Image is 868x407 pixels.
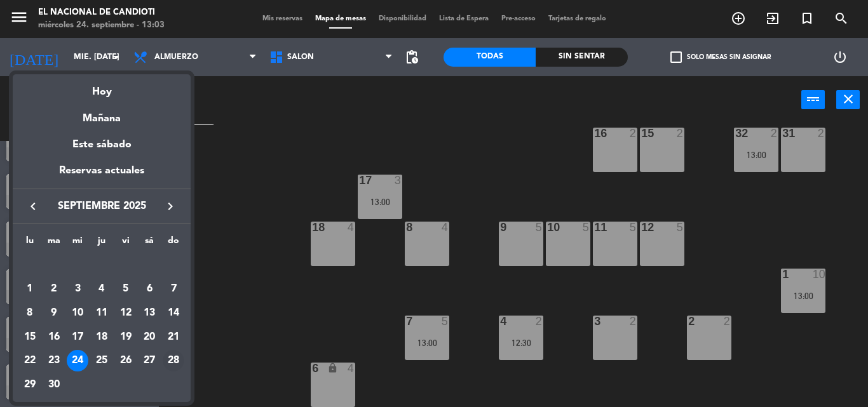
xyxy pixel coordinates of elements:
[42,349,66,373] td: 23 de septiembre de 2025
[42,325,66,349] td: 16 de septiembre de 2025
[90,277,114,302] td: 4 de septiembre de 2025
[42,373,66,397] td: 30 de septiembre de 2025
[114,301,138,325] td: 12 de septiembre de 2025
[67,302,88,324] div: 10
[115,326,137,348] div: 19
[42,301,66,325] td: 9 de septiembre de 2025
[19,278,41,300] div: 1
[13,127,191,163] div: Este sábado
[19,350,41,371] div: 22
[115,302,137,324] div: 12
[163,350,184,371] div: 28
[18,234,42,253] th: lunes
[139,326,160,348] div: 20
[65,325,90,349] td: 17 de septiembre de 2025
[91,350,112,371] div: 25
[67,326,88,348] div: 17
[67,278,88,300] div: 3
[91,302,112,324] div: 11
[114,277,138,302] td: 5 de septiembre de 2025
[161,277,186,302] td: 7 de septiembre de 2025
[67,350,88,371] div: 24
[25,199,41,214] i: keyboard_arrow_left
[138,349,162,373] td: 27 de septiembre de 2025
[90,349,114,373] td: 25 de septiembre de 2025
[18,325,42,349] td: 15 de septiembre de 2025
[19,326,41,348] div: 15
[138,277,162,302] td: 6 de septiembre de 2025
[18,373,42,397] td: 29 de septiembre de 2025
[114,325,138,349] td: 19 de septiembre de 2025
[161,301,186,325] td: 14 de septiembre de 2025
[163,278,184,300] div: 7
[13,163,191,189] div: Reservas actuales
[91,278,112,300] div: 4
[19,302,41,324] div: 8
[115,350,137,371] div: 26
[163,326,184,348] div: 21
[18,277,42,302] td: 1 de septiembre de 2025
[163,199,178,214] i: keyboard_arrow_right
[139,278,160,300] div: 6
[161,234,186,253] th: domingo
[22,198,44,215] button: keyboard_arrow_left
[138,234,162,253] th: sábado
[44,198,159,215] span: septiembre 2025
[42,234,66,253] th: martes
[139,350,160,371] div: 27
[18,301,42,325] td: 8 de septiembre de 2025
[163,302,184,324] div: 14
[114,234,138,253] th: viernes
[115,278,137,300] div: 5
[114,349,138,373] td: 26 de septiembre de 2025
[43,278,65,300] div: 2
[138,325,162,349] td: 20 de septiembre de 2025
[13,74,191,100] div: Hoy
[138,301,162,325] td: 13 de septiembre de 2025
[159,198,182,215] button: keyboard_arrow_right
[139,302,160,324] div: 13
[19,374,41,396] div: 29
[65,301,90,325] td: 10 de septiembre de 2025
[90,234,114,253] th: jueves
[91,326,112,348] div: 18
[18,349,42,373] td: 22 de septiembre de 2025
[13,101,191,127] div: Mañana
[43,302,65,324] div: 9
[18,253,186,277] td: SEP.
[161,349,186,373] td: 28 de septiembre de 2025
[90,325,114,349] td: 18 de septiembre de 2025
[65,277,90,302] td: 3 de septiembre de 2025
[65,349,90,373] td: 24 de septiembre de 2025
[43,374,65,396] div: 30
[90,301,114,325] td: 11 de septiembre de 2025
[161,325,186,349] td: 21 de septiembre de 2025
[43,326,65,348] div: 16
[43,350,65,371] div: 23
[65,234,90,253] th: miércoles
[42,277,66,302] td: 2 de septiembre de 2025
